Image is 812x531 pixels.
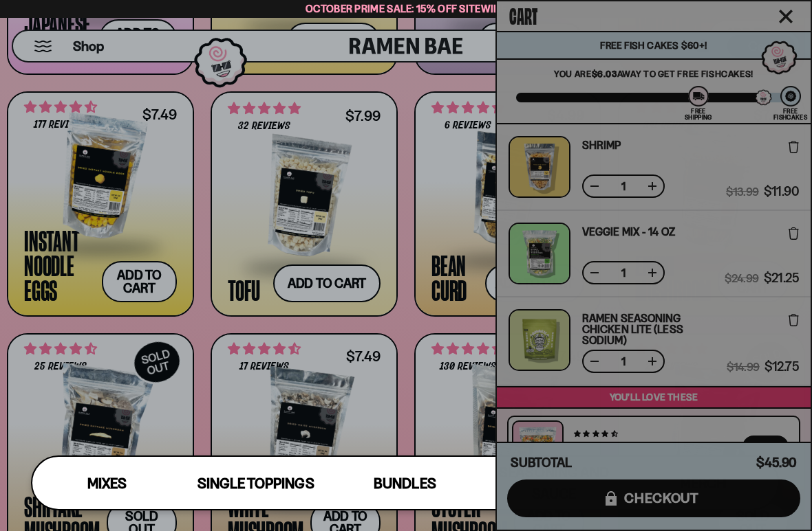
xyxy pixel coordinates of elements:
[32,457,182,509] a: Mixes
[480,457,629,509] a: Seasoning and Sauce
[182,457,331,509] a: Single Toppings
[374,475,436,492] span: Bundles
[87,475,127,492] span: Mixes
[197,475,314,492] span: Single Toppings
[306,2,506,15] span: October Prime Sale: 15% off Sitewide
[330,457,480,509] a: Bundles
